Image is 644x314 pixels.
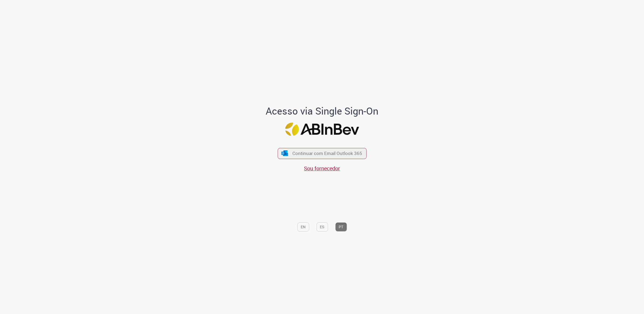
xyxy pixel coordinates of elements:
button: EN [297,222,309,232]
span: Continuar com Email Outlook 365 [292,150,362,157]
img: ícone Azure/Microsoft 360 [281,150,289,156]
button: PT [335,222,347,232]
img: Logo ABInBev [285,123,359,136]
a: Sou fornecedor [304,165,340,172]
button: ícone Azure/Microsoft 360 Continuar com Email Outlook 365 [278,148,366,159]
h1: Acesso via Single Sign-On [247,106,397,116]
button: ES [316,222,328,232]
